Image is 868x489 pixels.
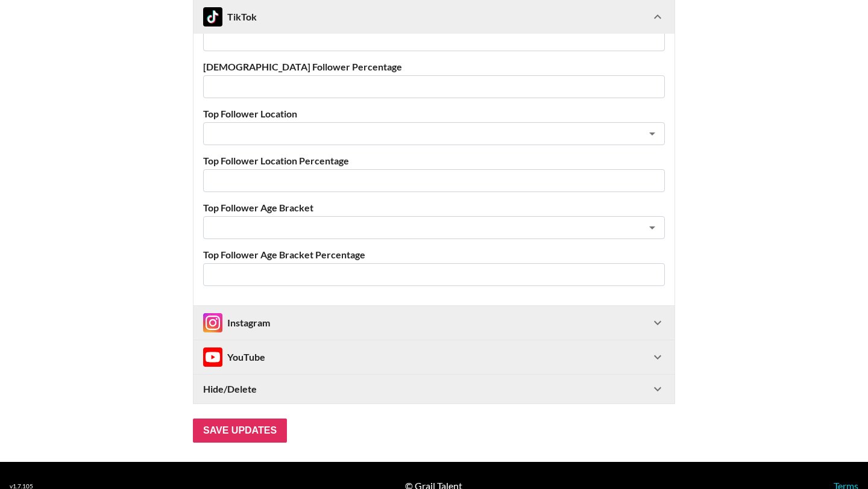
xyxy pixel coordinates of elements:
img: Instagram [203,347,222,367]
button: Open [644,125,661,142]
div: InstagramYouTube [193,340,675,374]
div: Hide/Delete [193,375,675,403]
img: TikTok [203,7,222,26]
label: Top Follower Age Bracket Percentage [203,249,665,261]
img: Instagram [203,313,222,332]
label: Top Follower Age Bracket [203,202,665,214]
div: TikTok [203,7,257,26]
strong: Hide/Delete [203,383,257,395]
button: Open [644,219,661,236]
div: YouTube [203,347,265,367]
label: Top Follower Location Percentage [203,155,665,167]
label: [DEMOGRAPHIC_DATA] Follower Percentage [203,61,665,73]
div: InstagramInstagram [193,306,675,340]
div: Instagram [203,313,270,332]
label: Top Follower Location [203,108,665,120]
input: Save Updates [193,419,287,443]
